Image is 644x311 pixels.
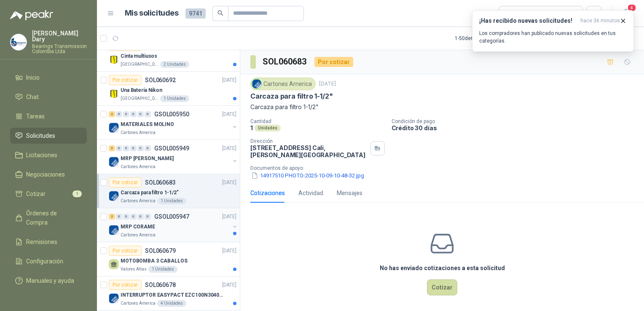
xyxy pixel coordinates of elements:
[250,171,365,180] button: 14917510 PHOTO-2025-10-09-10-48-32.jpg
[109,191,119,201] img: Company Logo
[580,17,620,24] span: hace 36 minutos
[10,253,87,269] a: Configuración
[222,110,236,118] p: [DATE]
[154,145,189,151] p: GSOL005949
[319,80,336,88] p: [DATE]
[222,213,236,221] p: [DATE]
[109,214,115,220] div: 2
[298,188,323,198] div: Actividad
[250,124,253,131] p: 1
[116,214,122,220] div: 0
[10,273,87,289] a: Manuales y ayuda
[10,128,87,144] a: Solicitudes
[109,293,119,303] img: Company Logo
[32,30,87,42] p: [PERSON_NAME] Dary
[222,76,236,84] p: [DATE]
[109,109,238,136] a: 2 0 0 0 0 0 GSOL005950[DATE] Company LogoMATERIALES MOLINOCartones America
[121,232,156,239] p: Cartones America
[455,32,510,45] div: 1 - 50 de 6542
[10,70,87,86] a: Inicio
[121,155,174,163] p: MRP [PERSON_NAME]
[157,300,186,307] div: 4 Unidades
[123,111,129,117] div: 0
[121,189,179,197] p: Carcaza para filtro 1-1/2"
[250,118,385,124] p: Cantidad
[160,95,189,102] div: 1 Unidades
[11,34,27,50] img: Company Logo
[26,276,74,285] span: Manuales y ayuda
[222,281,236,289] p: [DATE]
[26,131,55,140] span: Solicitudes
[97,242,240,276] a: Por cotizarSOL060679[DATE] MOTOBOMBA 3 CABALLOSValores Atlas1 Unidades
[121,300,156,307] p: Cartones America
[145,145,151,151] div: 0
[97,276,240,311] a: Por cotizarSOL060678[DATE] Company LogoINTERRUPTOR EASYPACT EZC100N3040C 40AMP 25K SCHNEIDERCarto...
[97,38,240,72] a: Por cotizarSOL060693[DATE] Company LogoCinta multiusos[GEOGRAPHIC_DATA]2 Unidades
[222,179,236,187] p: [DATE]
[97,72,240,106] a: Por cotizarSOL060692[DATE] Company LogoUna Batería Nikon[GEOGRAPHIC_DATA]1 Unidades
[121,61,158,68] p: [GEOGRAPHIC_DATA]
[109,212,238,239] a: 2 0 0 0 0 0 GSOL005947[DATE] Company LogoMRP CORAMECartones America
[250,78,316,90] div: Cartones America
[26,112,45,121] span: Tareas
[116,145,122,151] div: 0
[123,145,129,151] div: 0
[109,177,142,188] div: Por cotizar
[137,145,144,151] div: 0
[109,280,142,290] div: Por cotizar
[392,124,641,131] p: Crédito 30 días
[145,214,151,220] div: 0
[26,209,79,227] span: Órdenes de Compra
[160,61,189,68] div: 2 Unidades
[250,92,333,101] p: Carcaza para filtro 1-1/2"
[255,125,281,131] div: Unidades
[185,8,206,19] span: 9741
[148,266,177,273] div: 1 Unidades
[121,129,156,136] p: Cartones America
[109,157,119,167] img: Company Logo
[145,248,176,254] p: SOL060679
[222,247,236,255] p: [DATE]
[121,223,155,231] p: MRP CORAME
[252,79,261,88] img: Company Logo
[10,205,87,231] a: Órdenes de Compra
[427,279,457,295] button: Cotizar
[109,246,142,256] div: Por cotizar
[109,88,119,99] img: Company Logo
[250,138,367,144] p: Dirección
[627,4,636,12] span: 4
[121,257,188,265] p: MOTOBOMBA 3 CABALLOS
[26,189,46,198] span: Cotizar
[121,164,156,170] p: Cartones America
[10,147,87,163] a: Licitaciones
[250,165,641,171] p: Documentos de apoyo
[109,225,119,235] img: Company Logo
[121,52,157,60] p: Cinta multiusos
[157,198,186,204] div: 1 Unidades
[26,170,65,179] span: Negociaciones
[137,111,144,117] div: 0
[250,102,634,112] p: Carcaza para filtro 1-1/2"
[109,123,119,133] img: Company Logo
[154,111,189,117] p: GSOL005950
[145,282,176,288] p: SOL060678
[145,180,176,185] p: SOL060683
[619,6,634,21] button: 4
[145,77,176,83] p: SOL060692
[109,111,115,117] div: 2
[137,214,144,220] div: 0
[337,188,362,198] div: Mensajes
[10,10,53,20] img: Logo peakr
[10,108,87,124] a: Tareas
[380,263,505,273] h3: No has enviado cotizaciones a esta solicitud
[121,266,147,273] p: Valores Atlas
[125,7,179,19] h1: Mis solicitudes
[472,10,634,52] button: ¡Has recibido nuevas solicitudes!hace 36 minutos Los compradores han publicado nuevas solicitudes...
[109,54,119,64] img: Company Logo
[10,234,87,250] a: Remisiones
[479,29,627,45] p: Los compradores han publicado nuevas solicitudes en tus categorías.
[109,145,115,151] div: 3
[109,75,142,85] div: Por cotizar
[32,44,87,54] p: Bearings Transmission Colombia Ltda
[250,188,285,198] div: Cotizaciones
